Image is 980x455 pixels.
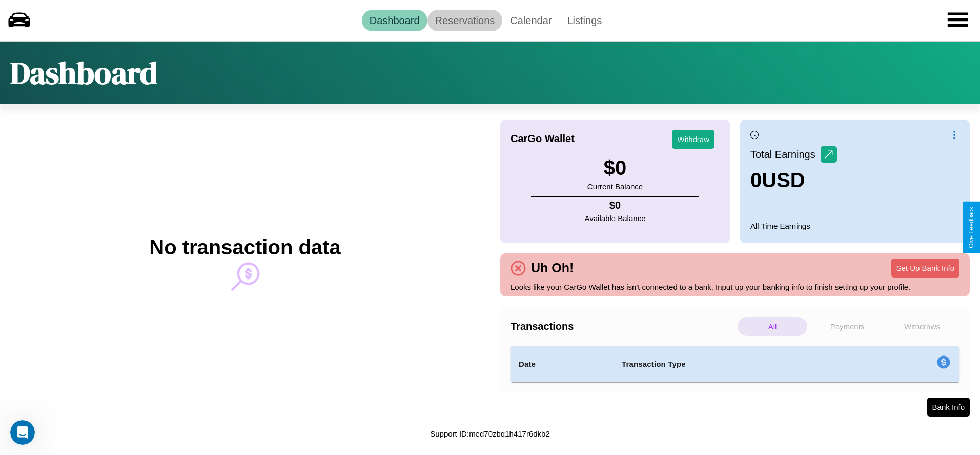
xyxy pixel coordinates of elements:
h4: $ 0 [585,200,646,211]
h3: $ 0 [587,156,643,180]
h4: CarGo Wallet [511,133,575,145]
button: Bank Info [927,398,970,417]
p: Total Earnings [750,145,821,164]
a: Calendar [502,10,559,31]
h4: Transaction Type [622,358,853,370]
a: Reservations [427,10,503,31]
p: Payments [812,317,882,336]
h3: 0 USD [750,169,837,192]
h4: Transactions [511,321,735,332]
h1: Dashboard [10,52,157,94]
h4: Uh Oh! [526,261,579,275]
p: All Time Earnings [750,219,959,233]
p: Looks like your CarGo Wallet has isn't connected to a bank. Input up your banking info to finish ... [511,280,959,294]
h4: Date [519,358,605,370]
table: simple table [511,346,959,382]
p: All [738,317,807,336]
h2: No transaction data [149,236,340,259]
p: Support ID: med70zbq1h417r6dkb2 [430,427,550,441]
iframe: Intercom live chat [10,420,35,445]
button: Withdraw [672,130,714,149]
p: Available Balance [585,211,646,225]
p: Current Balance [587,180,643,193]
a: Listings [559,10,609,31]
a: Dashboard [362,10,427,31]
div: Give Feedback [968,207,975,248]
p: Withdraws [887,317,957,336]
button: Set Up Bank Info [891,259,959,278]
